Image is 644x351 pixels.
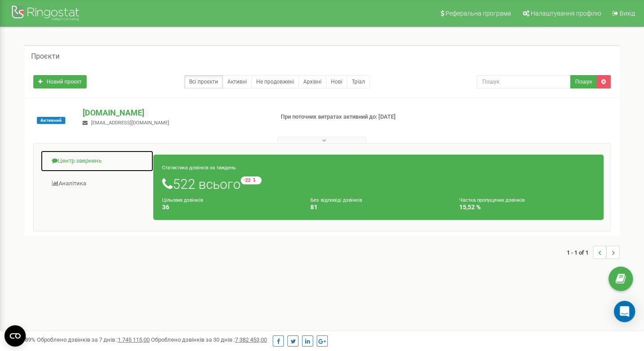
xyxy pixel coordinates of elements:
[459,197,525,203] small: Частка пропущених дзвінків
[162,165,236,171] small: Статистика дзвінків за тиждень
[40,150,154,172] a: Центр звернень
[33,75,87,88] a: Новий проєкт
[459,204,595,211] h4: 15,52 %
[310,204,446,211] h4: 81
[40,173,154,195] a: Аналiтика
[445,10,511,17] span: Реферальна програма
[614,301,635,322] div: Open Intercom Messenger
[31,52,60,60] h5: Проєкти
[235,336,267,343] u: 7 382 453,00
[184,75,223,88] a: Всі проєкти
[326,75,347,88] a: Нові
[37,117,65,124] span: Активний
[37,336,150,343] span: Оброблено дзвінків за 7 днів :
[281,113,415,121] p: При поточних витратах активний до: [DATE]
[83,107,266,119] p: [DOMAIN_NAME]
[241,176,262,184] small: -22
[570,75,597,88] button: Пошук
[298,75,326,88] a: Архівні
[251,75,299,88] a: Не продовжені
[162,176,595,191] h1: 522 всього
[531,10,601,17] span: Налаштування профілю
[567,246,593,259] span: 1 - 1 of 1
[118,336,150,343] u: 1 745 115,00
[162,204,298,211] h4: 36
[567,237,620,268] nav: ...
[162,197,203,203] small: Цільових дзвінків
[310,197,362,203] small: Без відповіді дзвінків
[223,75,252,88] a: Активні
[477,75,571,88] input: Пошук
[91,120,169,126] span: [EMAIL_ADDRESS][DOMAIN_NAME]
[347,75,370,88] a: Тріал
[620,10,635,17] span: Вихід
[4,325,26,347] button: Open CMP widget
[151,336,267,343] span: Оброблено дзвінків за 30 днів :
